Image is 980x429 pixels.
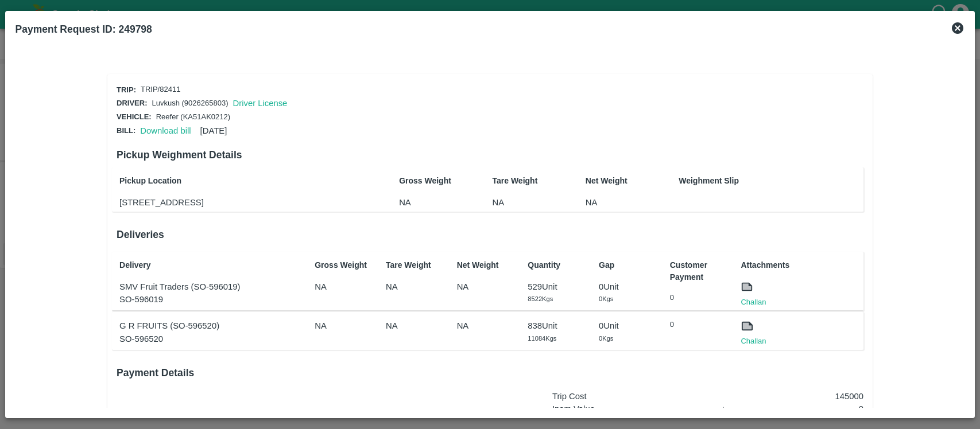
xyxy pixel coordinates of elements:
[117,365,863,381] h6: Payment Details
[315,280,372,293] p: NA
[386,259,443,271] p: Tare Weight
[399,175,456,187] p: Gross Weight
[386,280,443,293] p: NA
[141,84,180,95] p: TRIP/82411
[200,126,227,135] span: [DATE]
[679,175,861,187] p: Weighment Slip
[528,259,585,271] p: Quantity
[399,196,456,209] p: NA
[599,259,656,271] p: Gap
[552,403,708,415] p: Inam Value
[117,126,135,135] span: Bill:
[119,280,301,293] p: SMV Fruit Traders (SO-596019)
[119,259,301,271] p: Delivery
[741,297,766,308] a: Challan
[119,293,301,306] p: SO-596019
[599,319,656,332] p: 0 Unit
[117,112,152,121] span: Vehicle:
[599,280,656,293] p: 0 Unit
[528,280,585,293] p: 529 Unit
[16,24,152,35] b: Payment Request ID: 249798
[119,196,363,209] p: [STREET_ADDRESS]
[586,196,643,209] p: NA
[457,259,514,271] p: Net Weight
[117,147,863,163] h6: Pickup Weighment Details
[119,333,301,345] p: SO-596520
[599,295,613,302] span: 0 Kgs
[492,175,549,187] p: Tare Weight
[760,390,863,403] p: 145000
[119,175,363,187] p: Pickup Location
[760,403,863,415] p: 0
[457,280,514,293] p: NA
[140,126,191,135] a: Download bill
[721,403,747,415] p: +
[119,319,301,332] p: G R FRUITS (SO-596520)
[670,259,727,283] p: Customer Payment
[670,292,727,303] p: 0
[741,336,766,347] a: Challan
[528,319,585,332] p: 838 Unit
[386,319,443,332] p: NA
[315,259,372,271] p: Gross Weight
[599,335,613,342] span: 0 Kgs
[670,319,727,330] p: 0
[152,98,228,109] p: Luvkush (9026265803)
[586,175,643,187] p: Net Weight
[741,259,860,271] p: Attachments
[117,99,147,107] span: Driver:
[233,99,288,108] a: Driver License
[315,319,372,332] p: NA
[528,295,553,302] span: 8522 Kgs
[117,227,863,243] h6: Deliveries
[457,319,514,332] p: NA
[528,335,556,342] span: 11084 Kgs
[156,112,230,123] p: Reefer (KA51AK0212)
[117,85,136,94] span: Trip:
[552,390,708,403] p: Trip Cost
[492,196,549,209] p: NA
